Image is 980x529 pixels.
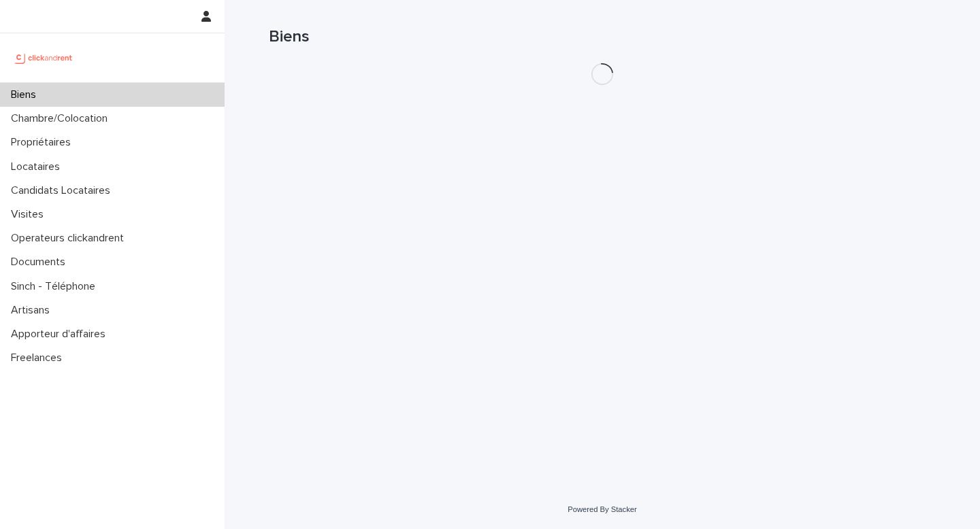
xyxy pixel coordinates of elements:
[568,505,636,513] a: Powered By Stacker
[5,112,118,125] p: Chambre/Colocation
[5,280,106,293] p: Sinch - Téléphone
[5,136,82,149] p: Propriétaires
[5,328,116,341] p: Apporteur d'affaires
[5,304,61,317] p: Artisans
[5,256,76,269] p: Documents
[5,232,135,245] p: Operateurs clickandrent
[5,160,71,173] p: Locataires
[5,88,47,101] p: Biens
[11,44,77,71] img: UCB0brd3T0yccxBKYDjQ
[5,352,73,364] p: Freelances
[5,208,54,221] p: Visites
[5,184,121,197] p: Candidats Locataires
[269,27,936,47] h1: Biens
